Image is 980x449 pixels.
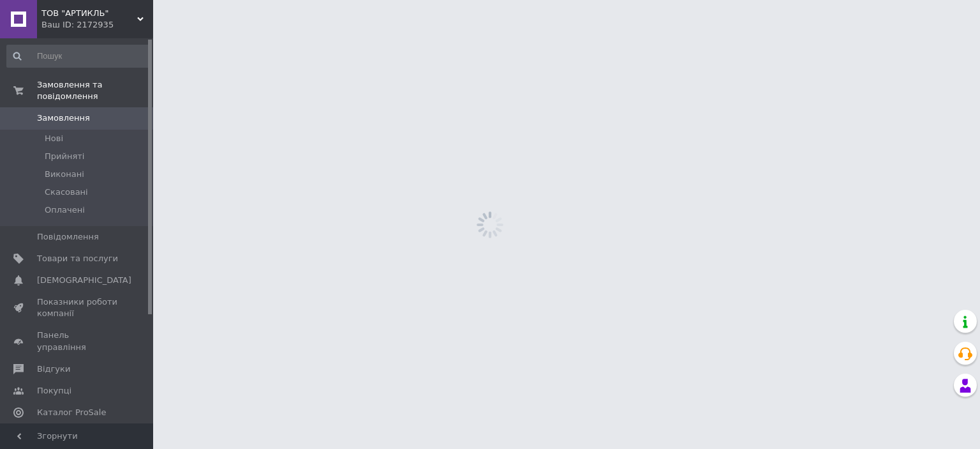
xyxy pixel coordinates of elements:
[37,385,71,397] span: Покупці
[45,204,85,216] span: Оплачені
[37,330,118,353] span: Панель управління
[45,133,63,144] span: Нові
[45,151,84,162] span: Прийняті
[37,253,118,264] span: Товари та послуги
[37,112,90,124] span: Замовлення
[37,363,70,375] span: Відгуки
[37,79,153,102] span: Замовлення та повідомлення
[41,8,137,19] span: ТОВ "АРТИКЛЬ"
[45,186,88,198] span: Скасовані
[37,296,118,319] span: Показники роботи компанії
[6,45,151,68] input: Пошук
[45,169,84,180] span: Виконані
[41,19,153,31] div: Ваш ID: 2172935
[37,275,131,286] span: [DEMOGRAPHIC_DATA]
[37,407,106,418] span: Каталог ProSale
[37,231,99,243] span: Повідомлення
